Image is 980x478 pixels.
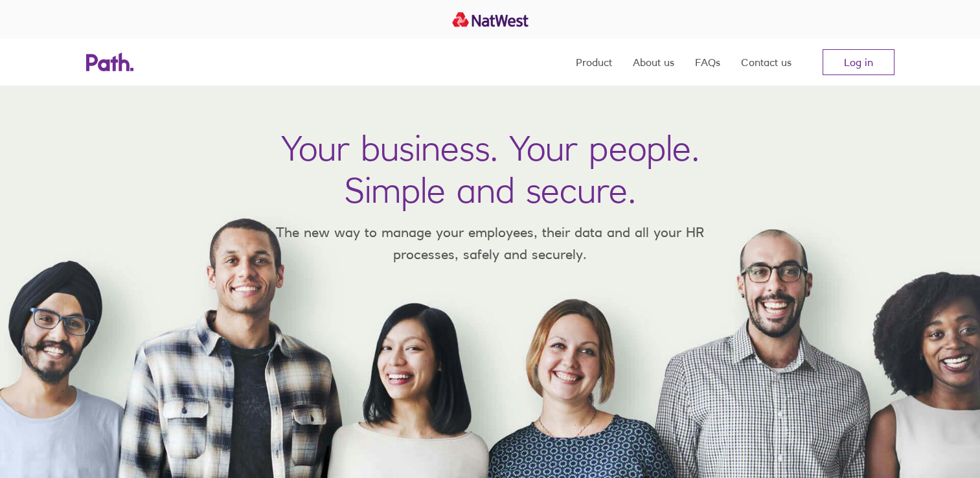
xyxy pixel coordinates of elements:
a: Contact us [741,39,792,85]
h1: Your business. Your people. Simple and secure. [281,127,700,211]
a: About us [633,39,674,85]
p: The new way to manage your employees, their data and all your HR processes, safely and securely. [257,222,724,265]
a: Product [576,39,612,85]
a: FAQs [695,39,720,85]
a: Log in [823,49,895,75]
